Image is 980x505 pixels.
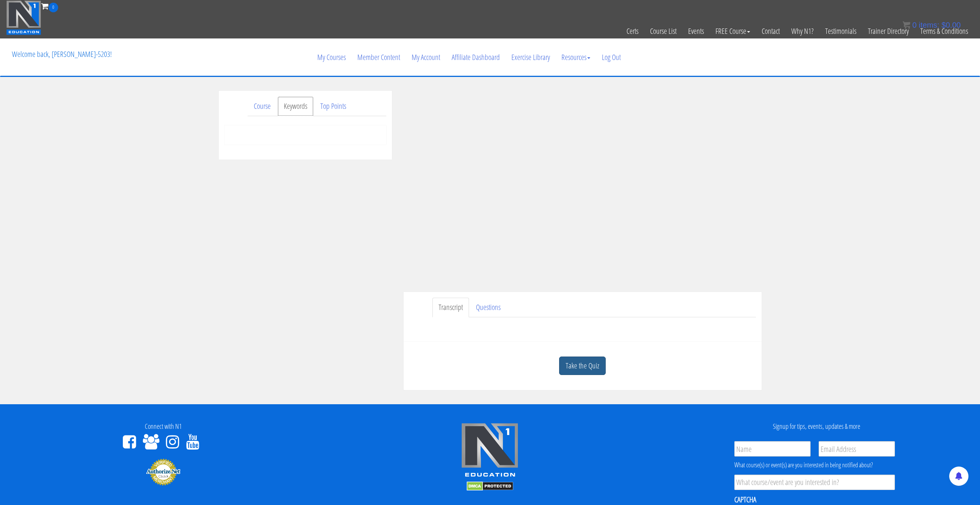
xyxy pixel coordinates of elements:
a: Terms & Conditions [915,12,974,50]
bdi: 0.00 [941,21,961,29]
a: 0 items: $0.00 [903,21,961,29]
a: Trainer Directory [862,12,915,50]
img: n1-edu-logo [461,423,519,480]
a: Keywords [278,97,313,116]
a: 0 [41,1,58,11]
input: What course/event are you interested in? [734,475,895,490]
a: Why N1? [786,12,819,50]
a: Log Out [596,39,627,76]
a: Contact [756,12,786,50]
img: DMCA.com Protection Status [467,482,513,491]
a: Course [248,97,277,116]
h4: Connect with N1 [6,423,321,430]
img: Authorize.Net Merchant - Click to Verify [146,458,181,486]
a: Take the Quiz [559,357,606,375]
a: FREE Course [710,12,756,50]
a: Transcript [432,298,469,317]
h4: Signup for tips, events, updates & more [659,423,974,430]
div: What course(s) or event(s) are you interested in being notified about? [734,460,895,470]
a: Events [682,12,710,50]
a: Certs [621,12,644,50]
span: $ [941,21,946,29]
a: Testimonials [819,12,862,50]
a: Resources [556,39,596,76]
a: Questions [470,298,507,317]
a: Member Content [352,39,406,76]
a: Top Points [314,97,352,116]
a: Exercise Library [506,39,556,76]
a: Course List [644,12,682,50]
a: My Courses [312,39,352,76]
p: Welcome back, [PERSON_NAME]-5203! [6,39,117,70]
a: Affiliate Dashboard [446,39,506,76]
img: n1-education [6,0,41,35]
span: items: [919,21,939,29]
a: My Account [406,39,446,76]
label: CAPTCHA [734,495,756,505]
input: Name [734,441,811,457]
span: 0 [49,3,58,12]
img: icon11.png [903,21,910,29]
span: 0 [912,21,916,29]
input: Email Address [819,441,895,457]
